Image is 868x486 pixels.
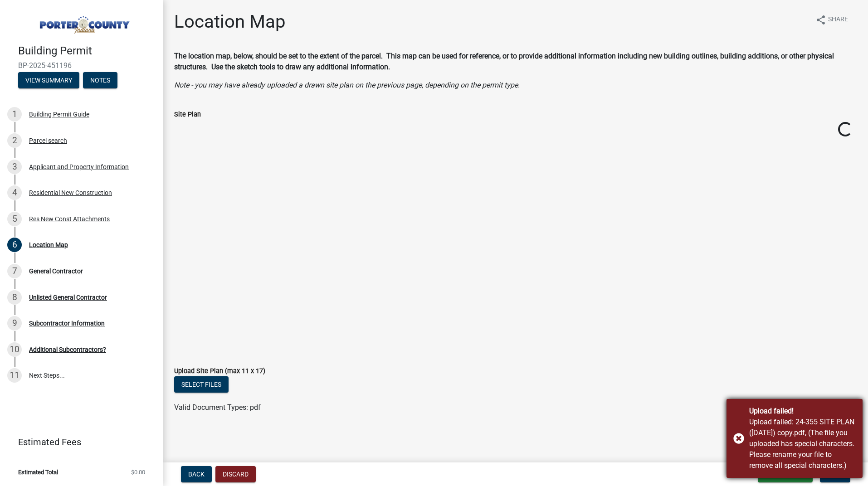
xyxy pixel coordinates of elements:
[7,433,149,451] a: Estimated Fees
[174,11,285,33] h1: Location Map
[7,290,22,305] div: 8
[815,15,826,25] i: share
[18,44,156,58] h4: Building Permit
[18,77,79,84] wm-modal-confirm: Summary
[29,320,105,326] div: Subcontractor Information
[7,264,22,278] div: 7
[181,466,212,482] button: Back
[29,216,110,222] div: Res New Const Attachments
[174,376,229,393] button: Select files
[7,107,22,121] div: 1
[29,190,112,196] div: Residential New Construction
[174,403,261,412] span: Valid Document Types: pdf
[29,294,107,301] div: Unlisted General Contractor
[7,316,22,330] div: 9
[18,10,149,35] img: Porter County, Indiana
[828,15,848,25] span: Share
[7,342,22,357] div: 10
[174,52,834,71] strong: The location map, below, should be set to the extent of the parcel. This map can be used for refe...
[18,72,79,88] button: View Summary
[7,212,22,226] div: 5
[7,160,22,174] div: 3
[7,368,22,383] div: 11
[749,406,856,417] div: Upload failed!
[808,11,855,29] button: shareShare
[749,417,856,471] div: Upload failed: 24-355 SITE PLAN (5-14-25) copy.pdf, (The file you uploaded has special characters...
[174,368,265,374] label: Upload Site Plan (max 11 x 17)
[174,112,201,118] label: Site Plan
[29,268,83,274] div: General Contractor
[29,137,67,144] div: Parcel search
[188,471,205,478] span: Back
[18,469,58,475] span: Estimated Total
[18,61,145,70] span: BP-2025-451196
[7,133,22,148] div: 2
[7,185,22,200] div: 4
[215,466,256,482] button: Discard
[29,164,129,170] div: Applicant and Property Information
[83,77,117,84] wm-modal-confirm: Notes
[29,242,68,248] div: Location Map
[83,72,117,88] button: Notes
[174,81,520,89] i: Note - you may have already uploaded a drawn site plan on the previous page, depending on the per...
[7,238,22,252] div: 6
[131,469,145,475] span: $0.00
[29,111,89,117] div: Building Permit Guide
[29,346,106,353] div: Additional Subcontractors?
